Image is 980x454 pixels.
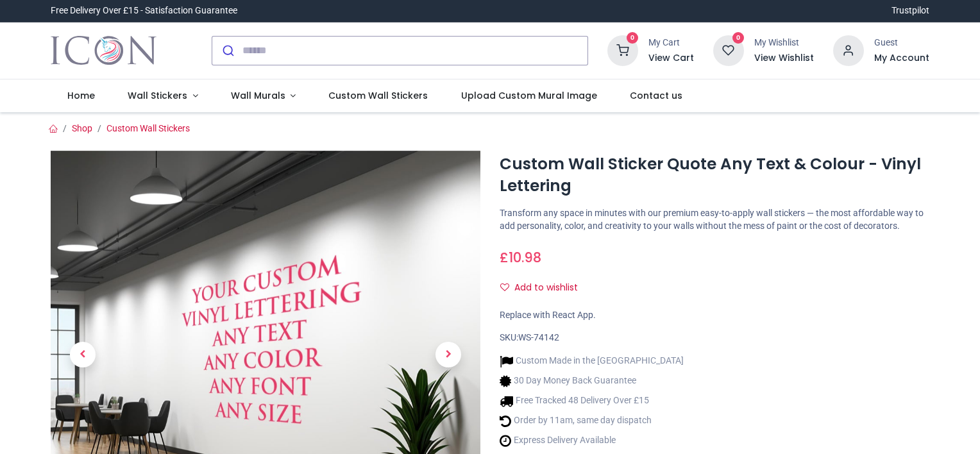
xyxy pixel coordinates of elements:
[67,89,95,102] span: Home
[891,4,929,17] a: Trustpilot
[128,89,187,102] span: Wall Stickers
[500,309,929,322] div: Replace with React App.
[500,153,929,198] h1: Custom Wall Sticker Quote Any Text & Colour - Vinyl Lettering
[500,355,684,368] li: Custom Made in the [GEOGRAPHIC_DATA]
[51,33,156,69] img: Icon Wall Stickers
[509,248,541,267] span: 10.98
[500,332,929,344] div: SKU:
[500,207,929,232] p: Transform any space in minutes with our premium easy-to-apply wall stickers — the most affordable...
[231,89,285,102] span: Wall Murals
[754,37,814,49] div: My Wishlist
[500,434,684,448] li: Express Delivery Available
[106,123,190,133] a: Custom Wall Stickers
[874,52,929,65] a: My Account
[435,342,461,367] span: Next
[500,277,589,299] button: Add to wishlistAdd to wishlist
[328,89,428,102] span: Custom Wall Stickers
[648,37,694,49] div: My Cart
[500,248,541,267] span: £
[51,33,156,69] a: Logo of Icon Wall Stickers
[754,52,814,65] a: View Wishlist
[461,89,597,102] span: Upload Custom Mural Image
[732,32,745,44] sup: 0
[630,89,682,102] span: Contact us
[713,44,744,55] a: 0
[212,37,242,65] button: Submit
[500,283,509,292] i: Add to wishlist
[72,123,92,133] a: Shop
[111,80,214,113] a: Wall Stickers
[627,32,639,44] sup: 0
[500,414,684,428] li: Order by 11am, same day dispatch
[70,342,96,367] span: Previous
[874,37,929,49] div: Guest
[648,52,694,65] a: View Cart
[214,80,312,113] a: Wall Murals
[607,44,638,55] a: 0
[500,394,684,408] li: Free Tracked 48 Delivery Over £15
[518,332,559,342] span: WS-74142
[51,4,237,17] div: Free Delivery Over £15 - Satisfaction Guarantee
[500,374,684,388] li: 30 Day Money Back Guarantee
